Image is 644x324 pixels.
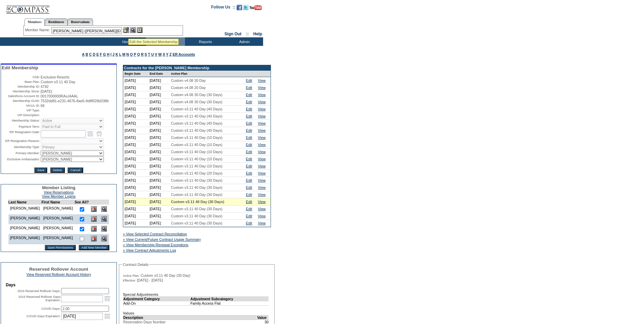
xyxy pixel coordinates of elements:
span: Custom v3.11 40 Day (30 Days) [171,185,223,190]
a: View [258,150,266,154]
span: Custom v3.11 40 Day (30 Days) [171,221,223,225]
a: Become our fan on Facebook [237,7,242,11]
img: Reservations [137,27,143,33]
a: Open the time view popup. [95,130,103,138]
img: Delete [91,206,97,212]
a: Reservations [68,18,93,25]
a: C [89,52,92,56]
span: 66 [41,104,45,108]
span: [DATE] [41,89,52,93]
td: 30 [257,320,269,324]
a: J [112,52,114,56]
td: Admin [224,37,263,46]
td: [DATE] [123,213,148,220]
td: See All? [75,200,89,204]
td: [DATE] [148,91,170,98]
td: Payment Term: [2,124,40,129]
img: View Dashboard [101,226,107,232]
td: Days [6,283,112,287]
a: View [258,100,266,104]
td: Home [107,37,146,46]
td: [DATE] [148,106,170,113]
a: View [258,128,266,132]
td: [PERSON_NAME] [8,214,41,224]
span: Custom v3.11 40 Day (40 Days) [171,107,223,111]
td: ER Resignation Date: [2,130,40,138]
a: View [258,107,266,111]
a: Subscribe to our YouTube Channel [250,7,262,11]
a: Edit [246,121,252,125]
td: Contracts for the [PERSON_NAME] Membership [123,65,271,71]
a: Sign Out [224,32,241,36]
img: Delete [91,216,97,222]
a: View [258,93,266,97]
td: Membership Type: [2,144,40,150]
span: :: [246,32,249,36]
img: View Dashboard [101,206,107,212]
span: Custom v4.08 30 Day [171,78,206,83]
a: Edit [246,164,252,168]
span: 7532dd81-e231-4676-8ae5-9d8f028d338b [41,99,109,103]
img: Delete [91,226,97,232]
a: View [258,193,266,197]
td: [DATE] [123,141,148,148]
span: Custom v4.08 30 Day (30 Days) [171,100,223,104]
td: Primary Member: [2,150,40,156]
td: Membership GUID: [2,99,40,103]
a: Members [24,18,45,26]
a: View [258,164,266,168]
a: D [93,52,95,56]
a: H [107,52,110,56]
a: X [163,52,165,56]
td: Membership Since: [2,89,40,93]
a: Edit [246,157,252,161]
a: Follow us on Twitter [243,7,249,11]
a: View [258,143,266,147]
img: View [130,27,136,33]
a: Edit [246,128,252,132]
span: Effective: [123,278,136,283]
td: Description [123,315,257,320]
a: View [258,200,266,204]
td: [DATE] [123,98,148,106]
td: [DATE] [123,84,148,91]
a: Residences [45,18,68,25]
td: [DATE] [148,127,170,134]
a: View [258,86,266,90]
a: S [145,52,147,56]
td: Club: [2,75,40,79]
a: M [122,52,125,56]
td: First Name [41,200,75,204]
td: VIP Type: [2,108,40,112]
a: View [258,207,266,211]
a: Edit [246,143,252,147]
b: Values [123,311,134,315]
a: Edit [246,185,252,190]
img: View Dashboard [101,236,107,241]
a: Edit [246,214,252,218]
span: Custom v3.11 40 Day (30 Days) [171,207,223,211]
td: [DATE] [123,134,148,141]
td: Add-On [123,301,190,305]
td: Membership ID: [2,85,40,89]
a: V [155,52,157,56]
span: Reserved Rollover Account [29,267,88,272]
span: Custom v4.08 30 Day (30 Days) [171,93,223,97]
td: Memberships [146,37,185,46]
a: View [258,78,266,83]
a: View [258,171,266,175]
span: Custom v3.11 40 Day (30 Days) [171,200,224,204]
span: Member Listing [42,185,76,190]
td: [DATE] [123,106,148,113]
a: Edit [246,200,252,204]
a: Z [169,52,172,56]
td: [DATE] [123,127,148,134]
span: Custom v3.11 40 Day (10 Days) [171,164,223,168]
td: Adjustment Category [123,296,190,301]
a: View [258,185,266,190]
span: [DATE] - [DATE] [137,278,163,282]
a: » View Contract Adjustments Log [123,248,176,252]
input: Save Permissions [45,245,76,250]
td: [DATE] [123,177,148,184]
a: U [151,52,154,56]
